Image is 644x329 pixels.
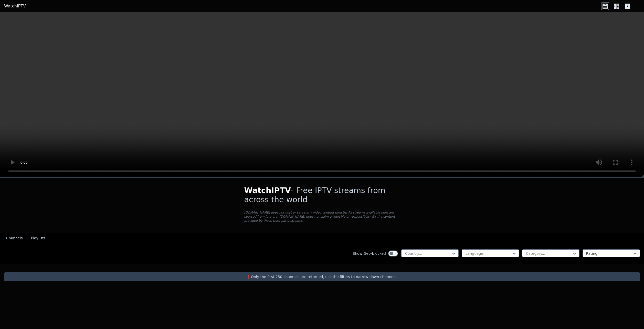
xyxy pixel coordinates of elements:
p: [DOMAIN_NAME] does not host or serve any video content directly. All streams available here are s... [244,210,400,223]
a: WatchIPTV [4,3,26,9]
p: ❗️Only the first 250 channels are returned, use the filters to narrow down channels. [6,274,638,279]
h1: - Free IPTV streams from across the world [244,186,400,204]
label: Show Geo-blocked [353,251,386,256]
button: Channels [6,234,23,243]
span: WatchIPTV [244,186,291,195]
button: Playlists [31,234,46,243]
a: iptv-org [266,215,278,218]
